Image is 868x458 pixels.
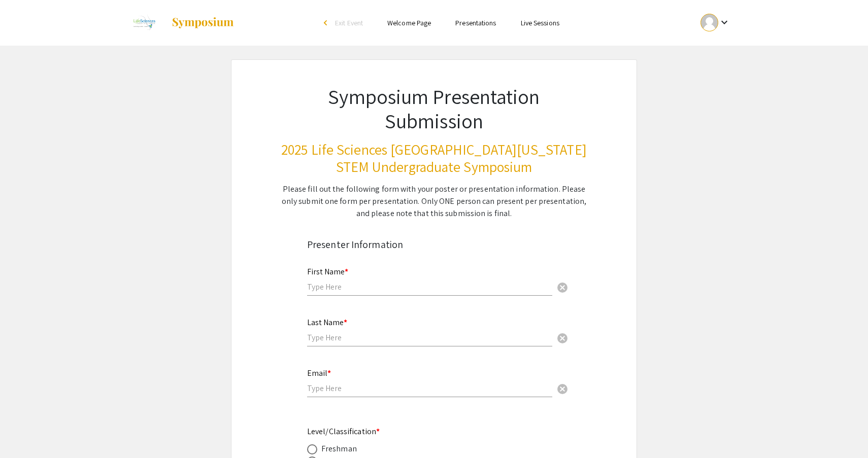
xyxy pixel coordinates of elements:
input: Type Here [307,281,552,292]
div: Freshman [321,443,357,455]
span: cancel [556,281,569,294]
button: Clear [552,327,573,347]
mat-icon: Expand account dropdown [718,16,730,28]
span: cancel [556,332,569,344]
mat-label: Last Name [307,317,347,328]
span: Exit Event [335,18,363,27]
img: 2025 Life Sciences South Florida STEM Undergraduate Symposium [127,10,161,36]
mat-label: Email [307,368,331,378]
iframe: Chat [8,412,43,450]
input: Type Here [307,383,552,394]
input: Type Here [307,332,552,343]
a: Welcome Page [387,18,431,27]
button: Clear [552,277,573,297]
button: Clear [552,378,573,398]
div: arrow_back_ios [324,20,330,26]
a: Live Sessions [521,18,559,27]
span: cancel [556,383,569,395]
a: Presentations [455,18,496,27]
img: Symposium by ForagerOne [171,17,235,29]
mat-label: Level/Classification [307,426,380,437]
h3: 2025 Life Sciences [GEOGRAPHIC_DATA][US_STATE] STEM Undergraduate Symposium [281,141,587,175]
h1: Symposium Presentation Submission [281,84,587,133]
div: Please fill out the following form with your poster or presentation information. Please only subm... [281,183,587,220]
a: 2025 Life Sciences South Florida STEM Undergraduate Symposium [127,10,235,36]
div: Presenter Information [307,237,561,252]
mat-label: First Name [307,266,348,277]
button: Expand account dropdown [690,11,741,34]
